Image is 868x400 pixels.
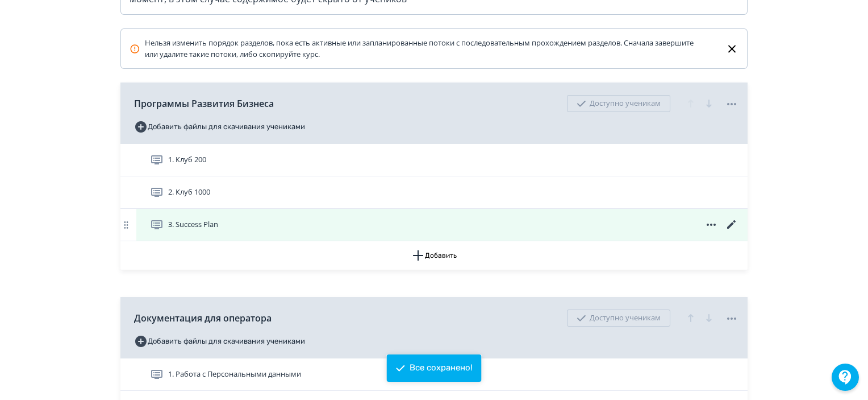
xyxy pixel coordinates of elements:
span: 1. Клуб 200 [168,154,206,166]
div: 1. Работа с Персональными данными [120,358,748,391]
div: 3. Success Plan [120,209,748,241]
span: 2. Клуб 1000 [168,187,210,198]
span: Программы Развития Бизнеса [134,97,274,110]
div: Доступно ученикам [567,95,670,112]
span: Документация для оператора [134,311,272,325]
button: Добавить файлы для скачивания учениками [134,118,305,136]
div: Доступно ученикам [567,310,670,327]
span: 3. Success Plan [168,219,218,230]
div: 1. Клуб 200 [120,144,748,176]
button: Добавить [120,241,748,270]
div: 2. Клуб 1000 [120,176,748,209]
div: Нельзя изменить порядок разделов, пока есть активные или запланированные потоки с последовательны... [130,38,707,60]
div: Все сохранено! [410,362,473,374]
span: 1. Работа с Персональными данными [168,369,301,380]
button: Добавить файлы для скачивания учениками [134,332,305,350]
